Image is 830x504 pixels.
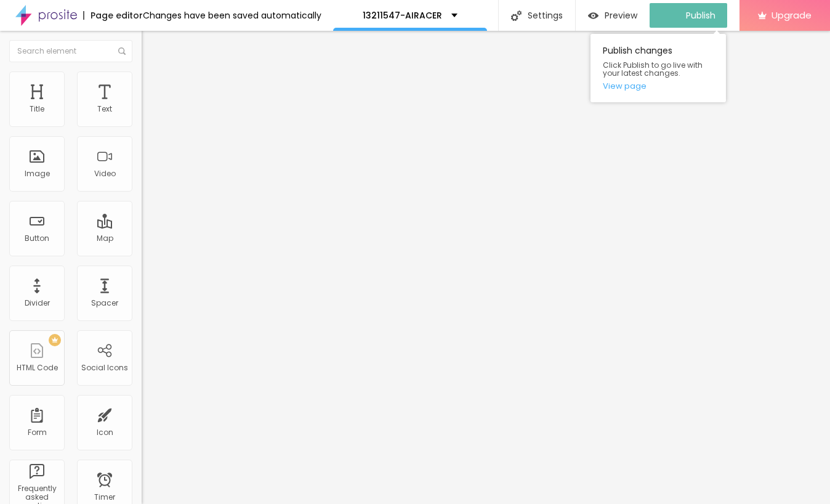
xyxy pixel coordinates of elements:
[603,82,714,90] a: View page
[83,11,143,20] div: Page editor
[30,105,44,113] div: Title
[9,40,132,62] input: Search element
[94,493,115,502] div: Timer
[143,11,321,20] div: Changes have been saved automatically
[94,169,116,178] div: Video
[97,234,113,243] div: Map
[28,428,47,437] div: Form
[97,428,113,437] div: Icon
[97,105,112,113] div: Text
[603,61,714,77] span: Click Publish to go live with your latest changes.
[605,10,637,20] span: Preview
[590,34,726,102] div: Publish changes
[81,364,128,372] div: Social Icons
[25,299,50,307] div: Divider
[91,299,118,307] div: Spacer
[118,47,126,55] img: Icone
[576,3,650,28] button: Preview
[511,10,522,21] img: Icone
[650,3,727,28] button: Publish
[686,10,715,20] span: Publish
[772,10,812,20] span: Upgrade
[142,31,830,504] iframe: Editor
[25,234,49,243] div: Button
[363,11,442,20] p: 13211547-AIRACER
[17,364,58,372] div: HTML Code
[588,10,598,21] img: view-1.svg
[25,169,50,178] div: Image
